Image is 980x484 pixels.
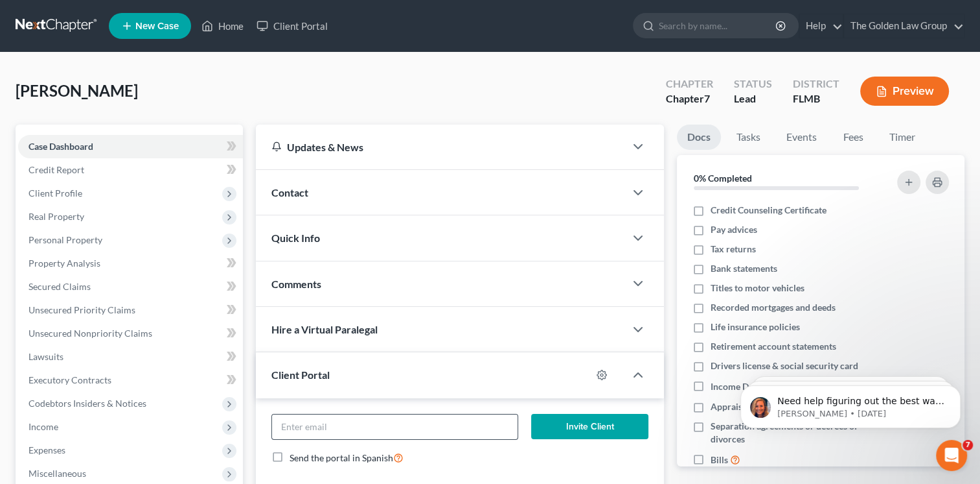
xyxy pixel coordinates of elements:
a: Events [776,125,827,150]
a: Secured Claims [18,275,243,298]
a: Credit Report [18,158,243,182]
span: Client Portal [271,369,330,381]
a: Unsecured Nonpriority Claims [18,322,243,345]
span: Quick Info [271,232,320,244]
span: Bills [711,454,728,466]
span: Credit Counseling Certificate [711,204,826,217]
strong: 0% Completed [694,173,752,184]
span: Personal Property [28,234,102,245]
span: Life insurance policies [711,321,800,333]
div: Chapter [666,91,713,106]
span: Unsecured Priority Claims [28,304,135,315]
a: Fees [832,125,874,150]
span: Case Dashboard [28,141,93,152]
a: Lawsuits [18,345,243,369]
span: Retirement account statements [711,340,836,353]
a: Home [195,14,250,38]
a: Property Analysis [18,252,243,275]
a: Tasks [726,125,771,150]
span: Executory Contracts [28,374,111,385]
span: Codebtors Insiders & Notices [28,398,146,409]
span: [PERSON_NAME] [16,81,138,100]
span: Hire a Virtual Paralegal [271,323,378,335]
a: Case Dashboard [18,135,243,158]
span: Secured Claims [28,281,91,292]
a: Timer [879,125,926,150]
div: Lead [734,91,772,106]
span: 7 [704,92,710,104]
a: Docs [677,125,721,150]
span: Contact [271,186,308,199]
a: Client Portal [250,14,334,38]
span: Appraisal reports [711,400,781,413]
span: 7 [963,440,973,450]
div: FLMB [793,91,839,106]
span: Miscellaneous [28,468,86,479]
span: Drivers license & social security card [711,359,858,372]
div: Chapter [666,77,713,91]
span: Client Profile [28,188,82,199]
span: Lawsuits [28,351,63,362]
div: Updates & News [271,140,610,154]
iframe: Intercom live chat [936,440,967,471]
a: Help [799,14,843,38]
span: Titles to motor vehicles [711,282,804,295]
div: District [793,77,839,91]
span: Property Analysis [28,258,100,269]
span: Tax returns [711,243,756,256]
a: Unsecured Priority Claims [18,298,243,322]
span: Credit Report [28,164,84,175]
iframe: Intercom notifications message [721,358,980,449]
span: Separation agreements or decrees of divorces [711,420,882,446]
a: The Golden Law Group [844,14,964,38]
span: Income Documents [711,380,788,393]
input: Search by name... [659,14,777,38]
span: Send the portal in Spanish [290,452,393,463]
button: Invite Client [531,414,648,440]
span: Comments [271,278,321,290]
span: Unsecured Nonpriority Claims [28,328,152,339]
input: Enter email [272,415,518,439]
span: Bank statements [711,262,777,275]
span: New Case [135,21,179,31]
span: Pay advices [711,223,757,236]
span: Recorded mortgages and deeds [711,301,836,314]
span: Real Property [28,211,84,222]
a: Executory Contracts [18,369,243,392]
button: Preview [860,77,949,106]
div: Status [734,77,772,91]
span: Income [28,421,58,432]
span: Expenses [28,444,65,455]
